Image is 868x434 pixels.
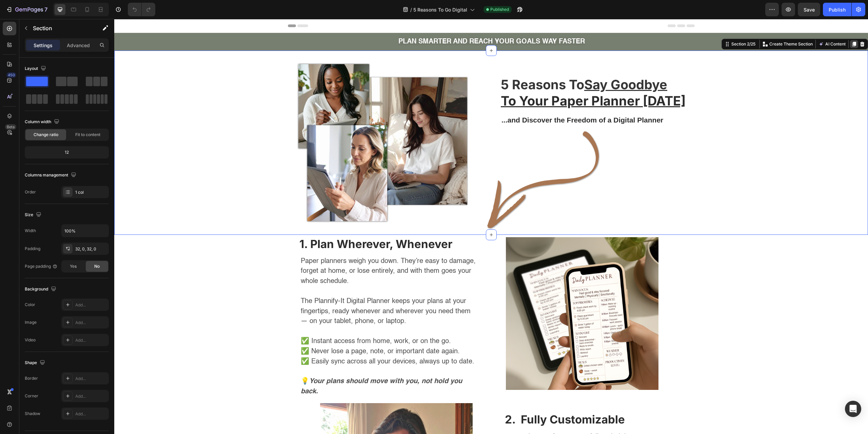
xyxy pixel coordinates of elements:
span: ✅ Easily sync across all your devices, always up to date. [186,339,360,346]
span: Published [490,6,509,13]
strong: 💡 [186,359,195,366]
p: Section [33,24,88,32]
div: Order [25,189,36,195]
span: ✅ Instant access from home, work, or on the go. [186,319,337,326]
button: 7 [3,3,51,16]
p: 7 [44,5,47,14]
div: Add... [75,411,107,417]
div: Corner [25,393,38,399]
p: Advanced [67,42,90,49]
u: To Your Paper Planner [DATE] [387,74,571,90]
div: Add... [75,393,107,399]
img: gempages_555227403295654992-c832cb9f-b962-4aa6-9c96-90c903302512.png [392,218,544,371]
span: PLAN SMARTER AND REACH YOUR GOALS WAY FASTER [284,19,471,26]
p: Create Theme Section [655,22,698,28]
span: Change ratio [34,132,58,138]
button: Save [798,3,820,16]
strong: ...and Discover the Freedom of a Digital Planner [387,97,549,105]
span: Yes [70,263,77,269]
span: Paper planners weigh you down. They’re easy to damage, forget at home, or lose entirely, and with... [186,239,361,266]
div: Add... [75,337,107,343]
span: Paper planners force you to follow their layout, even if it doesn’t fit how you like to plan. [391,414,530,432]
iframe: Design area [114,19,868,434]
span: No [94,263,100,269]
span: Fit to content [75,132,100,138]
div: 12 [26,148,107,157]
div: Video [25,337,36,343]
div: Padding [25,246,40,252]
div: Shape [25,358,46,367]
button: AI Content [703,21,733,29]
div: Layout [25,64,47,73]
span: 5 Reasons To Go Digital [413,6,467,13]
div: 450 [6,72,16,78]
div: Page padding [25,263,58,269]
div: 32, 0, 32, 0 [75,246,107,252]
span: ✅ Never lose a page, note, or important date again. [186,329,346,336]
span: The Plannify-It Digital Planner keeps your plans at your fingertips, ready whenever and wherever ... [186,279,356,306]
div: Add... [75,376,107,382]
div: Beta [5,124,16,130]
div: Undo/Redo [128,3,155,16]
button: Publish [823,3,851,16]
div: Border [25,375,38,381]
span: 1. Plan Wherever, Whenever [185,218,338,232]
u: Say Goodbye [470,58,553,73]
div: Open Intercom Messenger [845,401,861,417]
img: gempages_555227403295654992-d64054ff-5fc9-4331-9027-842b2ed6d791.webp [180,42,357,205]
img: gempages_555227403295654992-46a25953-783e-49b0-a069-4f35e2d2df00.png [372,108,486,214]
input: Auto [62,225,108,237]
div: Add... [75,302,107,308]
div: Size [25,210,43,220]
div: 1 col [75,189,107,195]
span: / [410,6,412,13]
div: Background [25,285,58,294]
div: Add... [75,320,107,326]
div: Color [25,302,35,308]
strong: 2. Fully Customizable [391,394,511,407]
strong: Your plans should move with you, not hold you back. [186,359,348,376]
div: Section 2/25 [616,22,643,28]
div: Image [25,319,37,325]
div: Width [25,228,36,234]
div: Publish [829,6,846,13]
p: Settings [34,42,53,49]
div: Columns management [25,171,78,180]
span: 5 Reasons To [387,58,553,73]
div: Column width [25,117,61,127]
span: Save [804,7,815,13]
div: Shadow [25,411,40,417]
